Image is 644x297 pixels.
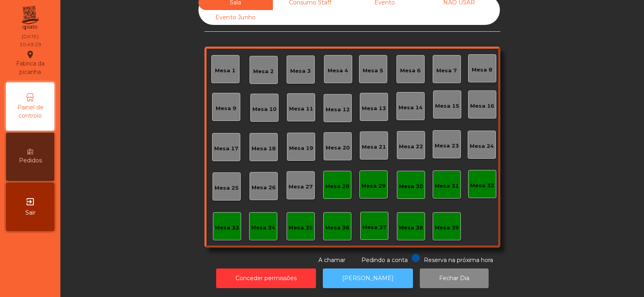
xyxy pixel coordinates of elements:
[251,224,275,232] div: Mesa 34
[435,224,459,232] div: Mesa 39
[363,67,383,75] div: Mesa 5
[362,143,386,151] div: Mesa 21
[25,209,35,217] span: Sair
[8,103,52,120] span: Painel de controlo
[399,224,423,232] div: Mesa 38
[470,142,494,150] div: Mesa 24
[25,50,35,59] i: location_on
[20,4,40,32] img: qpiato
[398,104,423,112] div: Mesa 14
[216,268,316,288] button: Conceder permissões
[470,182,494,190] div: Mesa 32
[326,144,350,152] div: Mesa 20
[252,105,277,113] div: Mesa 10
[424,256,493,264] span: Reserva na próxima hora
[214,145,238,153] div: Mesa 17
[290,67,311,75] div: Mesa 3
[252,145,276,153] div: Mesa 18
[400,67,421,75] div: Mesa 6
[399,182,423,190] div: Mesa 30
[289,144,313,152] div: Mesa 19
[361,182,386,190] div: Mesa 29
[19,41,41,48] div: 10:49:29
[435,142,459,150] div: Mesa 23
[253,68,274,76] div: Mesa 2
[289,224,313,232] div: Mesa 35
[362,104,386,113] div: Mesa 13
[326,106,350,114] div: Mesa 12
[435,182,459,190] div: Mesa 31
[216,104,236,113] div: Mesa 9
[198,10,273,25] div: Evento Junho
[362,223,386,231] div: Mesa 37
[6,50,54,76] div: Fabrica da picanha
[325,224,349,232] div: Mesa 36
[215,67,235,75] div: Mesa 1
[435,102,459,110] div: Mesa 15
[22,33,39,40] div: [DATE]
[252,184,276,192] div: Mesa 26
[215,224,239,232] div: Mesa 33
[436,67,457,75] div: Mesa 7
[472,66,492,74] div: Mesa 8
[25,197,35,207] i: exit_to_app
[323,268,413,288] button: [PERSON_NAME]
[470,102,494,110] div: Mesa 16
[215,184,239,192] div: Mesa 25
[325,182,349,190] div: Mesa 28
[289,183,313,191] div: Mesa 27
[420,268,489,288] button: Fechar Dia
[399,143,423,151] div: Mesa 22
[19,156,42,165] span: Pedidos
[318,256,345,264] span: A chamar
[289,105,313,113] div: Mesa 11
[328,67,348,75] div: Mesa 4
[361,256,408,264] span: Pedindo a conta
